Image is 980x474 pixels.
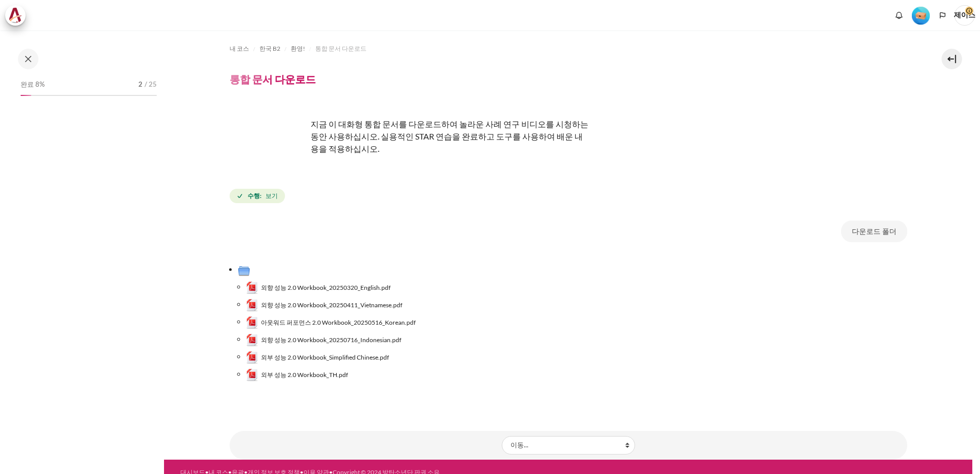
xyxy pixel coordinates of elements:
[230,106,307,183] img: 옵커버
[246,317,416,329] a: 아웃워드 퍼포먼스 2.0 Workbook_20250516_Korean.pdf아웃워드 퍼포먼스 2.0 Workbook_20250516_Korean.pdf
[261,335,401,345] span: 외향 성능 2.0 Workbook_20250716_Indonesian.pdf
[145,80,157,90] span: / 25
[230,41,907,57] nav: 탐색 모음
[908,6,934,25] a: 레벨 #1
[891,8,907,23] div: 새 알림이 없는 알림 창 표시
[259,44,280,53] span: 한국 B2
[246,299,403,311] a: 외향 성능 2.0 Workbook_20250411_Vietnamese.pdf외향 성능 2.0 Workbook_20250411_Vietnamese.pdf
[246,299,258,311] img: Outward Performance 2.0 Workbook_20250411_Vietnamese.pdf
[246,282,391,294] a: 외향 성능 2.0 Workbook_20250320_English.pdf외향 성능 2.0 Workbook_20250320_English.pdf
[246,282,258,294] img: Outward Performance 2.0 Workbook_20250320_English.pdf
[246,334,258,346] img: Outward Performance 2.0 Workbook_20250716_Indonesian.pdf
[246,351,390,364] a: 외부 성능 2.0 Workbook_Simplified Chinese.pdf외부 성능 2.0 Workbook_Simplified Chinese.pdf
[261,318,416,327] span: 아웃워드 퍼포먼스 2.0 Workbook_20250516_Korean.pdf
[164,30,972,460] section: 콘텐츠
[246,317,258,329] img: Outward Performance 2.0 Workbook_20250516_Korean.pdf
[230,44,249,53] span: 내 코스
[230,72,316,86] h4: 통합 문서 다운로드
[291,43,305,55] a: 환영!
[21,95,31,96] div: 8%
[261,353,389,362] span: 외부 성능 2.0 Workbook_Simplified Chinese.pdf
[230,43,249,55] a: 내 코스
[261,301,402,310] span: 외향 성능 2.0 Workbook_20250411_Vietnamese.pdf
[954,5,975,26] span: 제이스
[266,191,278,201] span: 보기
[912,7,930,25] img: 레벨 #1
[246,334,402,346] a: 외향 성능 2.0 Workbook_20250716_Indonesian.pdf외향 성능 2.0 Workbook_20250716_Indonesian.pdf
[246,369,349,381] a: 외부 성능 2.0 Workbook_TH.pdf외부 성능 2.0 Workbook_TH.pdf
[261,370,348,380] span: 외부 성능 2.0 Workbook_TH.pdf
[315,43,366,55] a: 통합 문서 다운로드
[261,283,391,292] span: 외향 성능 2.0 Workbook_20250320_English.pdf
[954,5,975,26] a: 사용자 메뉴
[246,351,258,364] img: Outward Performance 2.0 Workbook_Simplified Chinese.pdf
[21,80,45,90] span: 완료 8%
[935,8,950,23] button: 언어들
[259,43,280,55] a: 한국 B2
[5,5,31,26] a: 아키텍 Architeck
[841,221,907,242] button: 다운로드 폴더
[912,6,930,25] div: 레벨 #1
[246,369,258,381] img: Outward Performance 2.0 Workbook_TH.pdf
[230,187,287,205] div: 통합 문서 다운로드에 대한 완료 요구 사항
[291,44,305,53] span: 환영!
[138,80,142,90] span: 2
[248,191,261,201] strong: 수행:
[311,119,588,153] font: 지금 이 대화형 통합 문서를 다운로드하여 놀라운 사례 연구 비디오를 시청하는 동안 사용하십시오. 실용적인 STAR 연습을 완료하고 도구를 사용하여 배운 내용을 적용하십시오.
[315,44,366,53] span: 통합 문서 다운로드
[8,8,23,23] img: 아키텍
